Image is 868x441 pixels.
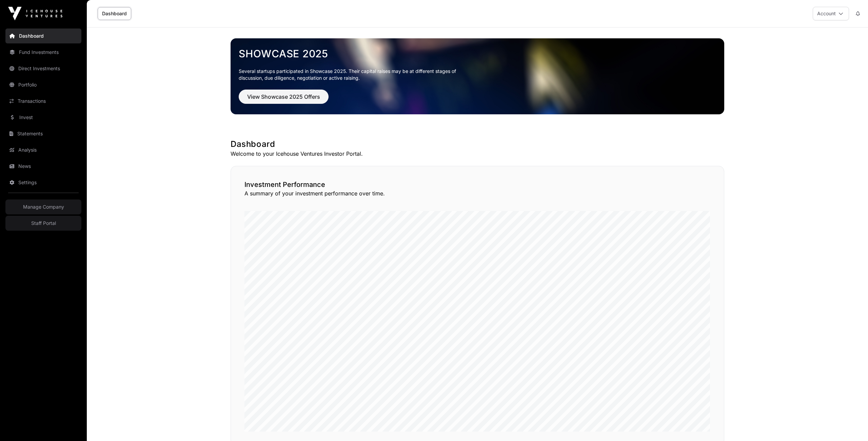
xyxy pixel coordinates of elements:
span: View Showcase 2025 Offers [247,93,320,101]
p: Welcome to your Icehouse Ventures Investor Portal. [231,150,724,158]
a: Transactions [5,94,81,109]
a: Manage Company [5,199,81,214]
p: Several startups participated in Showcase 2025. Their capital raises may be at different stages o... [239,68,467,81]
a: Settings [5,175,81,190]
button: View Showcase 2025 Offers [239,90,329,104]
a: Portfolio [5,77,81,92]
img: Icehouse Ventures Logo [8,7,62,20]
a: Staff Portal [5,216,81,231]
img: Showcase 2025 [231,38,724,114]
p: A summary of your investment performance over time. [244,189,710,197]
a: News [5,159,81,174]
a: Dashboard [5,28,81,43]
h2: Investment Performance [244,180,710,189]
a: Direct Investments [5,61,81,76]
a: Dashboard [98,7,131,20]
a: Analysis [5,142,81,157]
a: Fund Investments [5,45,81,60]
button: Account [813,7,849,20]
a: Invest [5,110,81,125]
a: Statements [5,126,81,141]
a: View Showcase 2025 Offers [239,96,329,103]
h1: Dashboard [231,139,724,150]
a: Showcase 2025 [239,47,716,60]
iframe: Chat Widget [834,408,868,441]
